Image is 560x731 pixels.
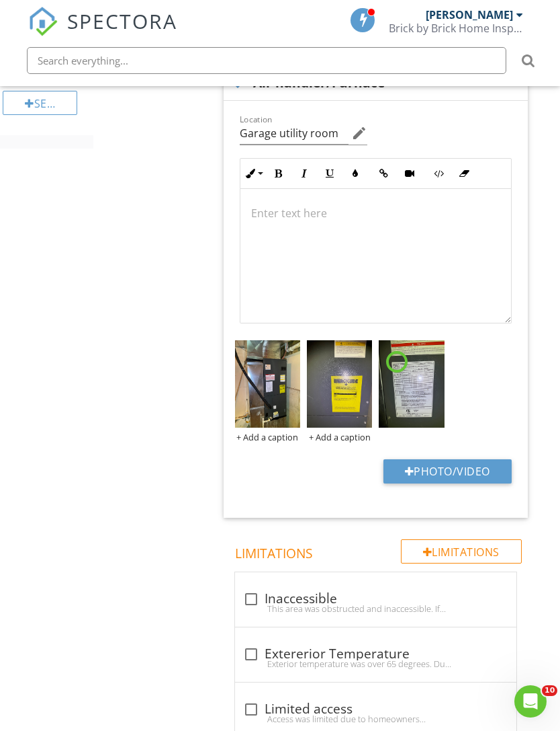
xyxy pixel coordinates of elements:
div: [PERSON_NAME] [426,8,513,22]
div: Brick by Brick Home Inspections, LLC [389,22,523,35]
input: Search everything... [27,47,506,74]
img: 2Q== [379,340,444,428]
div: Limitations [401,539,522,564]
button: Clear Formatting [451,161,477,186]
button: Code View [426,161,451,186]
button: Insert Link (⌘K) [371,161,397,186]
button: Inline Style [240,161,266,186]
span: 10 [542,685,557,696]
i: edit [351,125,367,141]
div: Access was limited due to homeowners belongings. [243,714,508,724]
div: Exterior temperature was over 65 degrees. Due to exterior temperature heating unit was not tested... [243,658,508,669]
button: Bold (⌘B) [266,161,291,186]
div: This area was obstructed and inaccessible. If you are interested in having this area inspected, p... [243,603,508,614]
iframe: Intercom live chat [514,685,547,718]
button: Colors [342,161,368,186]
img: data [235,340,300,428]
button: Italic (⌘I) [291,161,317,186]
button: Underline (⌘U) [317,161,342,186]
span: SPECTORA [67,7,177,35]
h4: Limitations [235,539,522,562]
img: The Best Home Inspection Software - Spectora [28,7,58,36]
input: Location [240,122,349,145]
a: SPECTORA [28,18,177,46]
button: Photo/Video [383,459,512,484]
div: + Add a caption [235,432,300,443]
img: data [307,340,372,428]
div: + Add a caption [307,432,372,443]
div: Section [3,91,77,115]
button: Insert Video [397,161,422,186]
